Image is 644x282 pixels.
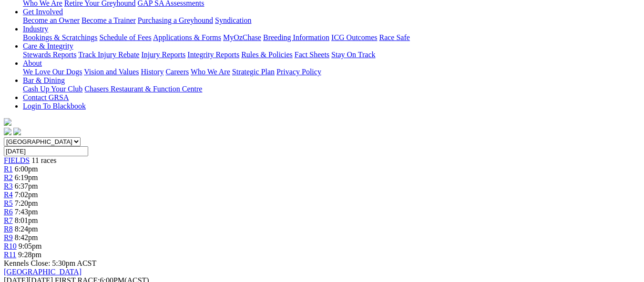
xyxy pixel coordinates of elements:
[23,85,82,93] a: Cash Up Your Club
[379,33,409,41] a: Race Safe
[141,68,164,76] a: History
[232,68,275,76] a: Strategic Plan
[15,208,38,216] span: 7:43pm
[4,199,13,207] a: R5
[4,225,13,233] a: R8
[15,216,38,224] span: 8:01pm
[4,242,17,250] a: R10
[23,93,69,101] a: Contact GRSA
[153,33,221,41] a: Applications & Forms
[4,259,96,267] span: Kennels Close: 5:30pm ACST
[4,118,11,126] img: logo-grsa-white.png
[31,156,56,164] span: 11 races
[23,102,86,110] a: Login To Blackbook
[15,191,38,199] span: 7:02pm
[15,173,38,181] span: 6:19pm
[4,191,13,199] a: R4
[13,128,21,135] img: twitter.svg
[165,68,189,76] a: Careers
[23,16,640,25] div: Get Involved
[263,33,329,41] a: Breeding Information
[4,165,13,173] a: R1
[15,225,38,233] span: 8:24pm
[4,216,13,224] a: R7
[23,8,63,16] a: Get Involved
[23,59,42,67] a: About
[191,68,230,76] a: Who We Are
[141,50,185,59] a: Injury Reports
[295,50,329,59] a: Fact Sheets
[4,208,13,216] a: R6
[84,68,139,76] a: Vision and Values
[4,173,13,181] a: R2
[4,233,13,242] a: R9
[331,50,375,59] a: Stay On Track
[18,251,41,259] span: 9:28pm
[23,50,76,59] a: Stewards Reports
[23,33,640,42] div: Industry
[15,165,38,173] span: 6:00pm
[331,33,377,41] a: ICG Outcomes
[15,182,38,190] span: 6:37pm
[23,42,73,50] a: Care & Integrity
[241,50,293,59] a: Rules & Policies
[78,50,139,59] a: Track Injury Rebate
[23,85,640,93] div: Bar & Dining
[276,68,321,76] a: Privacy Policy
[4,182,13,190] a: R3
[223,33,261,41] a: MyOzChase
[15,233,38,242] span: 8:42pm
[4,251,16,259] a: R11
[23,16,80,24] a: Become an Owner
[4,128,11,135] img: facebook.svg
[19,242,42,250] span: 9:05pm
[99,33,151,41] a: Schedule of Fees
[23,68,82,76] a: We Love Our Dogs
[23,76,65,84] a: Bar & Dining
[187,50,239,59] a: Integrity Reports
[215,16,251,24] a: Syndication
[23,25,48,33] a: Industry
[23,33,97,41] a: Bookings & Scratchings
[4,156,30,164] a: FIELDS
[15,199,38,207] span: 7:20pm
[23,68,640,76] div: About
[4,146,88,156] input: Select date
[84,85,202,93] a: Chasers Restaurant & Function Centre
[4,268,82,276] a: [GEOGRAPHIC_DATA]
[23,50,640,59] div: Care & Integrity
[82,16,136,24] a: Become a Trainer
[138,16,213,24] a: Purchasing a Greyhound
